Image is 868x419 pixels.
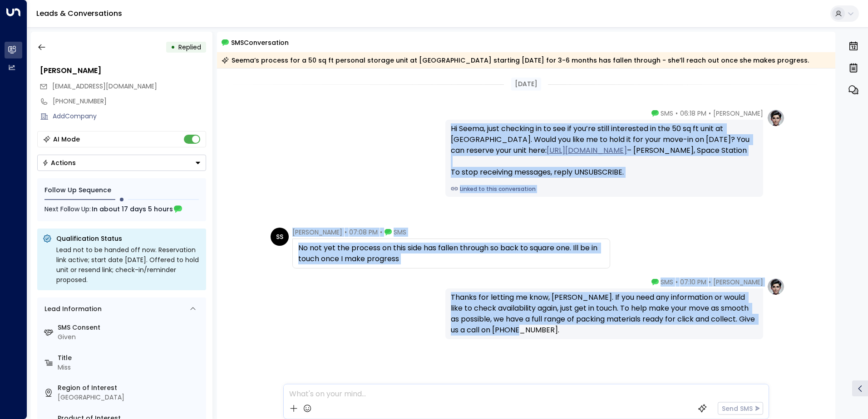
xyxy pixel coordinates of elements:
[511,78,541,91] div: [DATE]
[58,363,202,372] div: Miss
[40,65,206,76] div: [PERSON_NAME]
[37,155,206,171] button: Actions
[56,245,201,285] div: Lead not to be handed off now. Reservation link active; start date [DATE]. Offered to hold unit o...
[52,82,157,91] span: [EMAIL_ADDRESS][DOMAIN_NAME]
[547,145,627,156] a: [URL][DOMAIN_NAME]
[713,278,763,287] span: [PERSON_NAME]
[451,123,758,178] div: Hi Seema, just checking in to see if you’re still interested in the 50 sq ft unit at [GEOGRAPHIC_...
[42,159,76,167] div: Actions
[44,204,199,214] div: Next Follow Up:
[713,109,763,118] span: [PERSON_NAME]
[298,243,604,264] div: No not yet the process on this side has fallen through so back to square one. Ill be in touch onc...
[680,278,706,287] span: 07:10 PM
[380,228,382,237] span: •
[349,228,378,237] span: 07:08 PM
[36,8,122,19] a: Leads & Conversations
[53,97,206,106] div: [PHONE_NUMBER]
[92,204,173,214] span: In about 17 days 5 hours
[661,109,673,118] span: SMS
[56,234,201,243] p: Qualification Status
[345,228,347,237] span: •
[37,155,206,171] div: Button group with a nested menu
[52,82,157,91] span: seema_sandhu@hotmail.com
[41,304,102,314] div: Lead Information
[58,393,202,402] div: [GEOGRAPHIC_DATA]
[271,228,289,246] div: SS
[292,228,342,237] span: [PERSON_NAME]
[767,278,785,296] img: profile-logo.png
[709,109,711,118] span: •
[451,292,758,336] div: Thanks for letting me know, [PERSON_NAME]. If you need any information or would like to check ava...
[451,185,758,193] a: Linked to this conversation
[58,353,202,363] label: Title
[661,278,673,287] span: SMS
[222,56,809,65] div: Seema’s process for a 50 sq ft personal storage unit at [GEOGRAPHIC_DATA] starting [DATE] for 3-6...
[171,39,175,55] div: •
[231,37,289,48] span: SMS Conversation
[394,228,406,237] span: SMS
[58,323,202,332] label: SMS Consent
[676,278,678,287] span: •
[44,185,199,195] div: Follow Up Sequence
[767,109,785,127] img: profile-logo.png
[58,332,202,342] div: Given
[676,109,678,118] span: •
[53,112,206,121] div: AddCompany
[53,135,80,144] div: AI Mode
[58,383,202,393] label: Region of Interest
[680,109,706,118] span: 06:18 PM
[709,278,711,287] span: •
[178,43,201,52] span: Replied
